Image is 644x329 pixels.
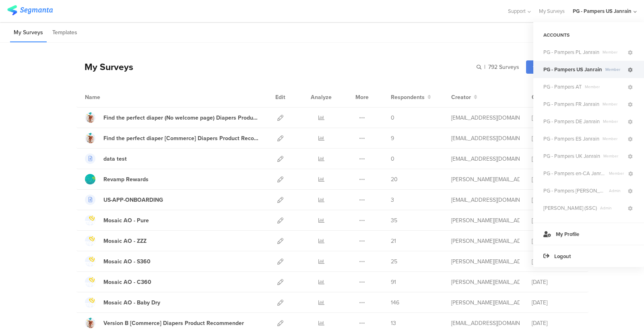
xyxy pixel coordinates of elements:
a: My Profile [533,223,644,245]
span: 20 [391,175,398,184]
span: 792 Surveys [488,63,519,71]
button: Creator [451,93,477,101]
span: 91 [391,278,396,286]
div: Mosaic AO - S360 [103,257,151,266]
a: Revamp Rewards [85,174,149,184]
span: My Profile [556,230,579,238]
div: [DATE] [532,319,580,327]
a: Find the perfect diaper (No welcome page) Diapers Product Recommender [85,112,260,123]
button: Respondents [391,93,431,101]
div: Mosaic AO - Pure [103,216,149,225]
div: ACCOUNTS [533,28,644,42]
div: Analyze [309,87,333,107]
span: Creator [451,93,471,101]
span: 21 [391,237,396,245]
a: Find the perfect diaper [Commerce] Diapers Product Recommender [85,133,260,143]
a: Version B [Commerce] Diapers Product Recommender [85,318,244,328]
li: Templates [49,23,81,42]
span: 9 [391,134,394,143]
a: Mosaic AO - Pure [85,215,149,226]
div: US-APP-ONBOARDING [103,196,163,204]
div: sienkiewiczwrotyn.m@pg.com [451,155,520,163]
div: simanski.c@pg.com [451,216,520,225]
div: My Surveys [76,60,133,74]
button: Created [532,93,559,101]
div: simanski.c@pg.com [451,298,520,307]
span: 3 [391,196,394,204]
div: [DATE] [532,196,580,204]
a: Mosaic AO - S360 [85,256,151,267]
a: Mosaic AO - C360 [85,277,151,287]
div: Version B [Commerce] Diapers Product Recommender [103,319,244,327]
span: Member [599,101,627,107]
span: Admin [597,205,627,211]
span: PG - Pampers en-CA Janrain [543,170,606,177]
span: PG - Pampers DE Janrain [543,118,600,125]
span: Support [508,7,526,15]
div: Revamp Rewards [103,175,149,184]
div: [DATE] [532,216,580,225]
div: Find the perfect diaper [Commerce] Diapers Product Recommender [103,134,260,143]
div: Find the perfect diaper (No welcome page) Diapers Product Recommender [103,114,260,122]
div: [DATE] [532,155,580,163]
span: Logout [554,252,571,260]
div: Name [85,93,133,101]
div: [DATE] [532,134,580,143]
div: Edit [272,87,289,107]
span: PG - Pampers Lumi Janrain [543,187,606,195]
div: hougui.yh.1@pg.com [451,114,520,122]
span: Member [606,170,627,176]
span: Yoav Hougui (SSC) [543,204,597,212]
a: Mosaic AO - Baby Dry [85,297,160,308]
div: [DATE] [532,257,580,266]
span: 35 [391,216,397,225]
span: PG - Pampers ES Janrain [543,135,599,143]
span: 25 [391,257,397,266]
span: Admin [606,188,627,194]
div: Mosaic AO - ZZZ [103,237,147,245]
div: simanski.c@pg.com [451,237,520,245]
span: 13 [391,319,396,327]
span: Member [582,84,627,90]
div: hougui.yh.1@pg.com [451,134,520,143]
a: data test [85,153,127,164]
span: 0 [391,114,394,122]
div: [DATE] [532,175,580,184]
div: simanski.c@pg.com [451,257,520,266]
a: US-APP-ONBOARDING [85,195,163,205]
div: [DATE] [532,237,580,245]
span: Member [599,49,627,55]
div: wecker.p@pg.com [451,175,520,184]
span: 146 [391,298,399,307]
div: Mosaic AO - C360 [103,278,151,286]
span: PG - Pampers PL Janrain [543,48,599,56]
span: Created [532,93,553,101]
span: Member [600,153,627,159]
div: [DATE] [532,278,580,286]
div: hougui.yh.1@pg.com [451,319,520,327]
span: PG - Pampers UK Janrain [543,152,600,160]
img: segmanta logo [7,5,53,15]
div: More [353,87,371,107]
div: [DATE] [532,298,580,307]
span: PG - Pampers US Janrain [543,66,602,73]
span: 0 [391,155,394,163]
div: Mosaic AO - Baby Dry [103,298,160,307]
div: simanski.c@pg.com [451,278,520,286]
span: Respondents [391,93,425,101]
span: | [483,63,487,71]
div: trehorel.p@pg.com [451,196,520,204]
div: data test [103,155,127,163]
div: PG - Pampers US Janrain [573,7,632,15]
a: Mosaic AO - ZZZ [85,236,147,246]
span: PG - Pampers AT [543,83,582,91]
span: Member [602,66,627,72]
div: [DATE] [532,114,580,122]
li: My Surveys [10,23,47,42]
span: PG - Pampers FR Janrain [543,100,599,108]
span: Member [600,118,627,124]
span: Member [599,136,627,142]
